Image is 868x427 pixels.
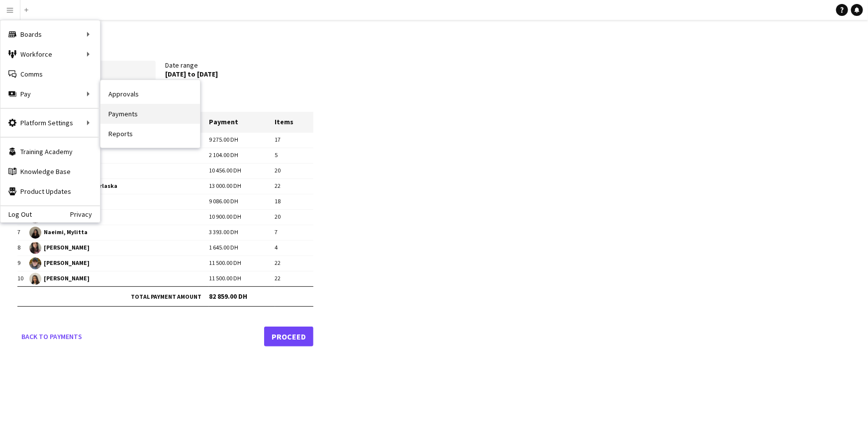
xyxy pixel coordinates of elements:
[0,64,100,84] a: Comms
[17,327,86,346] a: Back to payments
[100,104,200,124] a: Payments
[29,257,209,269] span: [PERSON_NAME]
[29,211,209,223] span: [PERSON_NAME]
[275,112,313,132] th: Items
[29,165,209,177] span: Alimadi, Jida
[17,225,29,240] td: 7
[0,113,100,133] div: Platform Settings
[209,163,275,178] td: 10 456.00 DH
[275,132,313,148] td: 17
[29,242,209,254] span: [PERSON_NAME]
[17,38,313,53] h1: Payments
[209,178,275,194] td: 13 000.00 DH
[209,209,275,225] td: 10 900.00 DH
[100,84,200,104] a: Approvals
[209,148,275,163] td: 2 104.00 DH
[0,24,100,44] div: Boards
[0,44,100,64] div: Workforce
[275,148,313,163] td: 5
[166,70,304,79] div: [DATE] to [DATE]
[100,124,200,144] a: Reports
[17,286,209,306] td: Total payment amount
[29,180,209,192] span: [PERSON_NAME], Verlaska
[29,227,209,239] span: Naeimi, Mylitta
[166,61,314,89] div: Date range
[209,132,275,148] td: 9 275.00 DH
[209,240,275,256] td: 1 645.00 DH
[275,256,313,271] td: 22
[0,210,32,218] a: Log Out
[275,209,313,225] td: 20
[209,194,275,209] td: 9 086.00 DH
[264,327,313,346] a: Proceed
[209,256,275,271] td: 11 500.00 DH
[275,178,313,194] td: 22
[209,271,275,286] td: 11 500.00 DH
[0,181,100,201] a: Product Updates
[275,225,313,240] td: 7
[70,210,100,218] a: Privacy
[0,84,100,104] div: Pay
[209,286,313,306] td: 82 859.00 DH
[0,162,100,181] a: Knowledge Base
[275,194,313,209] td: 18
[275,240,313,256] td: 4
[17,271,29,286] td: 10
[29,150,209,162] span: [PERSON_NAME]
[209,112,275,132] th: Payment
[29,196,209,208] span: [PERSON_NAME]
[17,256,29,271] td: 9
[275,163,313,178] td: 20
[29,273,209,285] span: [PERSON_NAME]
[209,225,275,240] td: 3 393.00 DH
[17,240,29,256] td: 8
[0,142,100,162] a: Training Academy
[275,271,313,286] td: 22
